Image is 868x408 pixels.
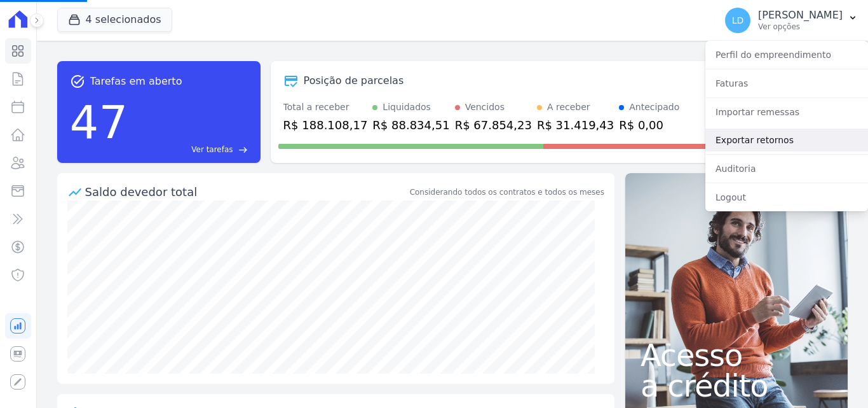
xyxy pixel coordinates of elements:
span: Ver tarefas [191,144,233,155]
div: Liquidados [383,101,431,114]
div: Antecipado [629,101,679,114]
button: 4 selecionados [57,8,172,32]
a: Auditoria [705,157,868,180]
a: Logout [705,186,868,209]
span: Tarefas em aberto [90,74,182,89]
div: Posição de parcelas [304,73,404,88]
span: Acesso [641,340,832,370]
button: LD [PERSON_NAME] Ver opções [715,3,868,38]
div: Vencidos [465,101,505,114]
div: R$ 0,00 [619,116,679,134]
span: east [238,145,248,155]
div: R$ 188.108,17 [283,116,368,134]
p: Ver opções [758,22,843,32]
div: 47 [70,89,128,155]
div: A receber [547,101,590,114]
span: LD [732,16,744,25]
a: Ver tarefas east [133,144,247,155]
a: Importar remessas [705,101,868,123]
div: R$ 31.419,43 [537,116,614,134]
span: task_alt [70,74,85,89]
p: [PERSON_NAME] [758,9,843,22]
a: Perfil do empreendimento [705,43,868,66]
span: a crédito [641,370,832,401]
div: R$ 88.834,51 [372,116,449,134]
div: Total a receber [283,101,368,114]
a: Faturas [705,72,868,95]
div: Saldo devedor total [85,183,407,200]
div: R$ 67.854,23 [455,116,532,134]
div: Considerando todos os contratos e todos os meses [410,186,604,198]
a: Exportar retornos [705,129,868,151]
